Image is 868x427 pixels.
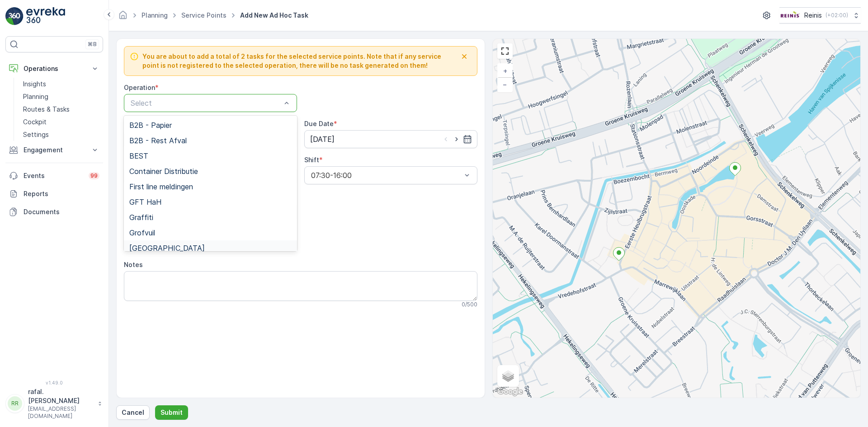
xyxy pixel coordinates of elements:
a: Settings [19,128,103,141]
span: BEST [129,152,148,160]
a: Zoom Out [498,78,512,91]
span: v 1.49.0 [5,380,103,385]
button: Reinis(+02:00) [779,7,861,23]
p: Reports [24,189,99,198]
p: Planning [23,92,48,101]
p: Engagement [24,145,85,155]
p: Documents [24,207,99,216]
img: logo_light-DOdMpM7g.png [26,7,65,25]
a: Routes & Tasks [19,103,103,116]
span: [GEOGRAPHIC_DATA] [129,244,205,252]
p: 99 [90,172,98,179]
span: B2B - Rest Afval [129,136,187,145]
label: Due Date [304,120,334,127]
a: Documents [5,203,103,221]
p: Cockpit [23,117,47,127]
img: Google [495,386,525,398]
a: Homepage [118,14,128,21]
span: Graffiti [129,213,153,221]
span: Container Distributie [129,167,198,175]
span: Add New Ad Hoc Task [238,11,310,20]
p: Insights [23,80,46,89]
label: Notes [124,261,143,268]
button: RRrafal.[PERSON_NAME][EMAIL_ADDRESS][DOMAIN_NAME] [5,387,103,420]
p: ( +02:00 ) [826,12,848,19]
input: dd/mm/yyyy [304,130,477,148]
a: Zoom In [498,64,512,78]
span: Grofvuil [129,229,155,237]
div: RR [8,396,22,411]
p: rafal.[PERSON_NAME] [28,387,93,405]
button: Engagement [5,141,103,159]
img: Reinis-Logo-Vrijstaand_Tekengebied-1-copy2_aBO4n7j.png [779,10,801,20]
p: [EMAIL_ADDRESS][DOMAIN_NAME] [28,405,93,420]
p: ⌘B [88,41,97,48]
p: 0 / 500 [462,301,477,308]
a: Reports [5,185,103,203]
span: GFT HaH [129,198,161,206]
p: Cancel [122,408,144,417]
img: logo [5,7,24,25]
p: Events [24,171,83,180]
span: − [503,80,507,88]
a: Open this area in Google Maps (opens a new window) [495,386,525,398]
p: Submit [160,408,183,417]
p: Settings [23,130,49,139]
span: You are about to add a total of 2 tasks for the selected service points. Note that if any service... [142,52,457,70]
a: Cockpit [19,116,103,128]
p: Operations [24,64,85,73]
button: Cancel [116,405,150,420]
button: Submit [155,405,188,420]
a: Planning [142,11,168,19]
a: Layers [498,366,518,386]
p: Routes & Tasks [23,105,70,114]
label: Shift [304,156,319,164]
a: Insights [19,78,103,90]
span: + [503,67,507,75]
a: Service Points [181,11,226,19]
button: Operations [5,60,103,78]
p: Reinis [804,11,822,20]
a: Events99 [5,167,103,185]
span: First line meldingen [129,183,193,191]
a: Planning [19,90,103,103]
label: Operation [124,84,155,91]
a: View Fullscreen [498,44,512,58]
span: B2B - Papier [129,121,172,129]
p: Select [131,98,281,108]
